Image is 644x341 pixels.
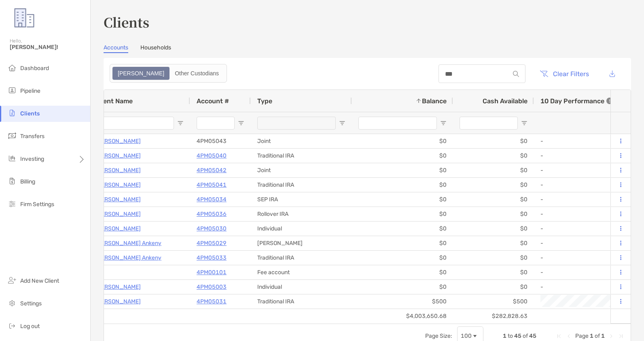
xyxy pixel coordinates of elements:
span: Balance [422,97,447,105]
span: Client Name [95,97,133,105]
a: 4PM05033 [197,253,227,263]
div: Page Size: [425,332,452,339]
input: Balance Filter Input [358,117,437,130]
img: Zoe Logo [10,3,39,32]
p: [PERSON_NAME] [95,282,141,292]
div: $0 [352,236,453,250]
span: Clients [20,110,40,117]
button: Open Filter Menu [339,120,345,126]
div: $0 [352,163,453,177]
a: Households [140,44,171,53]
span: Firm Settings [20,201,54,208]
img: pipeline icon [7,85,17,95]
img: settings icon [7,298,17,308]
a: [PERSON_NAME] [95,296,141,307]
div: $0 [352,251,453,265]
p: 4PM05029 [197,238,227,248]
div: Traditional IRA [251,178,352,192]
h3: Clients [104,13,631,31]
span: Transfers [20,133,44,140]
p: [PERSON_NAME] [95,224,141,234]
div: Next Page [608,333,614,339]
button: Open Filter Menu [177,120,184,126]
div: [PERSON_NAME] [251,236,352,250]
img: clients icon [7,108,17,118]
div: Joint [251,134,352,148]
img: firm-settings icon [7,199,17,209]
span: 45 [514,332,521,339]
a: 4PM05036 [197,209,227,219]
img: dashboard icon [7,63,17,72]
div: Zoe [113,68,169,79]
div: $500 [453,294,534,309]
a: [PERSON_NAME] [95,165,141,175]
div: $0 [453,192,534,207]
p: 4PM05040 [197,151,227,161]
p: [PERSON_NAME] [95,194,141,205]
div: $0 [453,222,534,236]
a: [PERSON_NAME] Ankeny [95,253,161,263]
span: Billing [20,178,35,185]
a: 4PM05042 [197,165,227,175]
a: 4PM05003 [197,282,227,292]
span: 1 [503,332,506,339]
div: $0 [352,280,453,294]
a: 4PM00101 [197,267,227,277]
div: $0 [453,265,534,279]
a: 4PM05031 [197,296,227,307]
a: [PERSON_NAME] Ankeny [95,238,161,248]
span: Add New Client [20,277,59,284]
div: Traditional IRA [251,294,352,309]
span: of [595,332,600,339]
div: Previous Page [566,333,572,339]
span: Page [575,332,589,339]
span: Account # [197,97,229,105]
div: $0 [453,251,534,265]
div: Traditional IRA [251,149,352,163]
a: 4PM05030 [197,224,227,234]
span: 1 [601,332,605,339]
button: Clear Filters [534,65,595,83]
div: Other Custodians [170,68,223,79]
a: [PERSON_NAME] [95,209,141,219]
span: 1 [590,332,593,339]
span: of [523,332,528,339]
img: investing icon [7,153,17,163]
span: Cash Available [483,97,527,105]
div: Individual [251,280,352,294]
input: Account # Filter Input [197,117,235,130]
a: [PERSON_NAME] [95,136,141,146]
a: 4PM05034 [197,194,227,205]
a: [PERSON_NAME] [95,151,141,161]
a: 4PM05041 [197,180,227,190]
div: 100 [461,332,472,339]
img: transfers icon [7,131,17,141]
div: Joint [251,163,352,177]
div: Fee account [251,265,352,279]
input: Cash Available Filter Input [460,117,518,130]
span: Pipeline [20,87,40,94]
div: $0 [352,192,453,207]
div: $0 [453,163,534,177]
div: $0 [352,134,453,148]
div: SEP IRA [251,192,352,207]
input: Client Name Filter Input [95,117,174,130]
img: logout icon [7,321,17,330]
button: Open Filter Menu [238,120,244,126]
div: Individual [251,222,352,236]
div: $4,003,650.68 [352,309,453,323]
span: [PERSON_NAME]! [10,44,85,51]
span: to [508,332,513,339]
div: $0 [453,280,534,294]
